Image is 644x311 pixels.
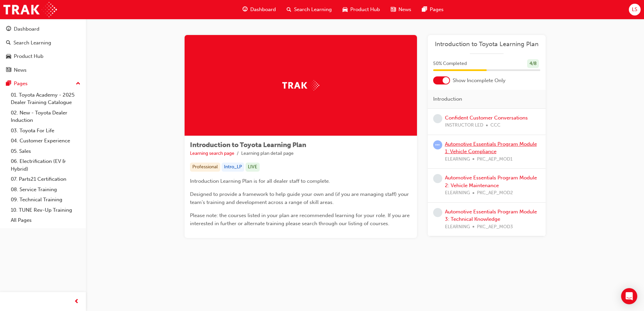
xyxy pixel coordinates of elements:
span: learningRecordVerb_ATTEMPT-icon [433,140,442,149]
div: 4 / 8 [527,59,539,68]
span: car-icon [343,5,348,14]
a: Confident Customer Conversations [445,115,528,121]
div: Dashboard [14,25,39,33]
a: 07. Parts21 Certification [8,174,83,184]
a: Product Hub [3,50,83,63]
span: news-icon [391,5,396,14]
span: PKC_AEP_MOD1 [477,155,513,163]
div: News [14,66,27,74]
a: 02. New - Toyota Dealer Induction [8,108,83,126]
img: Trak [3,2,57,17]
a: search-iconSearch Learning [281,3,337,16]
a: Introduction to Toyota Learning Plan [433,40,540,48]
a: Automotive Essentials Program Module 3: Technical Knowledge [445,209,537,222]
span: learningRecordVerb_NONE-icon [433,114,442,123]
span: pages-icon [6,81,11,87]
span: Designed to provide a framework to help guide your own and (if you are managing staff) your team'... [190,191,410,205]
div: Product Hub [14,53,43,60]
a: news-iconNews [385,3,417,16]
span: Please note: the courses listed in your plan are recommended learning for your role. If you are i... [190,212,411,227]
span: CCC [490,122,501,129]
div: Open Intercom Messenger [621,288,637,304]
a: car-iconProduct Hub [337,3,385,16]
span: search-icon [287,5,291,14]
span: Search Learning [294,6,332,13]
span: Pages [430,6,444,13]
a: 09. Technical Training [8,195,83,205]
span: Show Incomplete Only [453,77,506,84]
span: up-icon [76,79,80,88]
span: search-icon [6,40,11,46]
span: ELEARNING [445,189,470,197]
a: Search Learning [3,37,83,49]
a: 08. Service Training [8,184,83,195]
div: Search Learning [13,39,51,47]
span: Product Hub [350,6,380,13]
span: 50 % Completed [433,60,467,68]
button: Pages [3,77,83,90]
a: News [3,64,83,76]
a: guage-iconDashboard [237,3,281,16]
span: learningRecordVerb_NONE-icon [433,208,442,217]
a: 04. Customer Experience [8,136,83,146]
button: DashboardSearch LearningProduct HubNews [3,22,83,77]
span: ELEARNING [445,223,470,231]
button: LS [629,4,641,15]
a: 06. Electrification (EV & Hybrid) [8,156,83,174]
span: PKC_AEP_MOD2 [477,189,513,197]
span: Dashboard [250,6,276,13]
img: Trak [282,80,319,91]
span: LS [632,6,637,13]
a: Automotive Essentials Program Module 1: Vehicle Compliance [445,141,537,155]
div: Intro_LP [222,163,244,172]
span: PKC_AEP_MOD3 [477,223,513,231]
div: LIVE [246,163,260,172]
span: prev-icon [74,298,79,306]
a: All Pages [8,215,83,226]
a: Automotive Essentials Program Module 2: Vehicle Maintenance [445,175,537,188]
span: Introduction Learning Plan is for all dealer staff to complete. [190,178,330,184]
span: news-icon [6,67,11,73]
a: Learning search page [190,150,234,156]
span: Introduction [433,95,462,103]
span: guage-icon [6,26,11,32]
a: Dashboard [3,23,83,35]
span: learningRecordVerb_NONE-icon [433,174,442,183]
span: car-icon [6,54,11,60]
span: pages-icon [422,5,427,14]
span: INSTRUCTOR LED [445,122,483,129]
div: Pages [14,80,28,88]
span: guage-icon [243,5,248,14]
div: Professional [190,163,220,172]
a: 05. Sales [8,146,83,157]
span: News [398,6,411,13]
a: 03. Toyota For Life [8,126,83,136]
a: pages-iconPages [417,3,449,16]
span: Introduction to Toyota Learning Plan [190,141,306,149]
span: ELEARNING [445,155,470,163]
a: 10. TUNE Rev-Up Training [8,205,83,215]
li: Learning plan detail page [241,150,294,158]
a: 01. Toyota Academy - 2025 Dealer Training Catalogue [8,90,83,108]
